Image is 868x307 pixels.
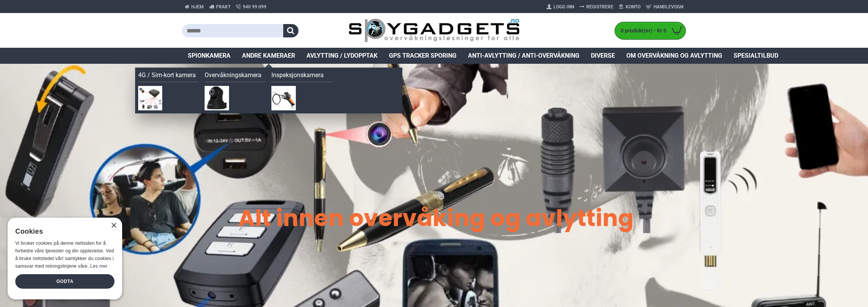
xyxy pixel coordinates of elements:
[216,3,231,10] span: Frakt
[626,51,722,60] span: Om overvåkning og avlytting
[586,3,613,10] span: Registrere
[348,18,520,43] img: SpyGadgets.no
[205,71,265,82] a: Overvåkningskamera
[389,51,457,60] span: GPS Tracker Sporing
[138,86,163,110] img: 4G / Sim-kort kamera
[15,223,110,240] div: Cookies
[205,86,229,110] img: Overvåkningskamera
[191,3,204,10] span: Hjem
[15,241,114,268] span: Vi bruker cookies på denne nettsiden for å forbedre våre tjenester og din opplevelse. Ved å bruke...
[111,223,116,229] div: Close
[728,48,784,64] a: Spesialtilbud
[182,48,236,64] a: Spionkamera
[626,3,641,10] span: Konto
[243,3,266,10] span: 940 99 099
[643,1,686,13] a: Handlevogn
[271,71,332,82] a: Inspeksjonskamera
[621,48,728,64] a: Om overvåkning og avlytting
[383,48,462,64] a: GPS Tracker Sporing
[544,1,577,13] a: Logg Inn
[138,71,199,82] a: 4G / Sim-kort kamera
[734,51,778,60] span: Spesialtilbud
[585,48,621,64] a: Diverse
[577,1,616,13] a: Registrere
[236,48,301,64] a: Andre kameraer
[301,48,383,64] a: Avlytting / Lydopptak
[615,27,668,35] span: 0 produkt(er) - Kr 0
[615,22,686,39] a: 0 produkt(er) - Kr 0
[591,51,615,60] span: Diverse
[271,86,296,110] img: Inspeksjonskamera
[188,51,231,60] span: Spionkamera
[307,51,378,60] span: Avlytting / Lydopptak
[653,3,683,10] span: Handlevogn
[242,51,295,60] span: Andre kameraer
[90,263,107,269] a: Les mer, opens a new window
[553,3,574,10] span: Logg Inn
[616,1,643,13] a: Konto
[15,274,115,289] div: Godta
[462,48,585,64] a: Anti-avlytting / Anti-overvåkning
[468,51,579,60] span: Anti-avlytting / Anti-overvåkning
